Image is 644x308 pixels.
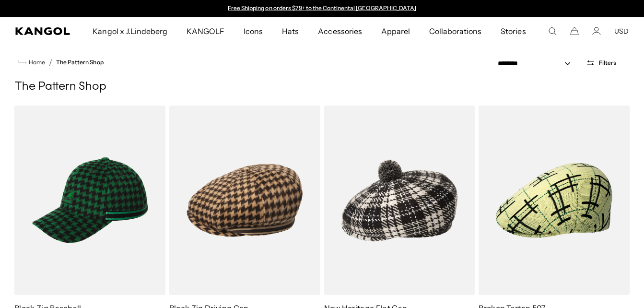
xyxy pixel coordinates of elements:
[228,4,416,12] a: Free Shipping on orders $79+ to the Continental [GEOGRAPHIC_DATA]
[169,106,320,295] img: Block Zig Driving Cap
[420,17,491,45] a: Collaborations
[223,5,421,12] div: 1 of 2
[234,17,272,45] a: Icons
[324,106,475,295] img: New Heritage Flat Cap
[223,5,421,12] div: Announcement
[599,59,616,66] span: Filters
[223,5,421,12] slideshow-component: Announcement bar
[177,17,234,45] a: KANGOLF
[501,17,526,45] span: Stories
[45,57,52,68] li: /
[548,27,557,36] summary: Search here
[494,59,580,69] select: Sort by: Featured
[14,106,165,295] img: Block Zig Baseball
[580,59,622,67] button: Open filters
[308,17,371,45] a: Accessories
[272,17,308,45] a: Hats
[479,106,630,295] img: Broken Tartan 507
[93,17,167,45] span: Kangol x J.Lindeberg
[56,59,103,66] a: The Pattern Shop
[14,80,630,94] h1: The Pattern Shop
[282,17,299,45] span: Hats
[614,27,629,36] button: USD
[15,27,70,35] a: Kangol
[244,17,263,45] span: Icons
[592,27,601,36] a: Account
[318,17,362,45] span: Accessories
[83,17,177,45] a: Kangol x J.Lindeberg
[372,17,420,45] a: Apparel
[570,27,579,36] button: Cart
[18,58,45,67] a: Home
[187,17,224,45] span: KANGOLF
[491,17,535,45] a: Stories
[429,17,481,45] span: Collaborations
[381,17,410,45] span: Apparel
[27,59,45,66] span: Home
